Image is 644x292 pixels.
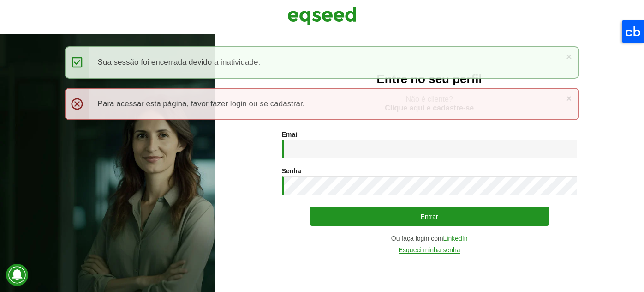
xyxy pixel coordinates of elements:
[282,168,301,174] label: Senha
[65,88,580,120] div: Para acessar esta página, favor fazer login ou se cadastrar.
[287,5,357,28] img: EqSeed Logo
[65,46,580,79] div: Sua sessão foi encerrada devido a inatividade.
[443,235,468,242] a: LinkedIn
[310,207,549,226] button: Entrar
[282,131,299,138] label: Email
[566,52,572,61] a: ×
[566,93,572,103] a: ×
[282,235,577,242] div: Ou faça login com
[399,247,460,254] a: Esqueci minha senha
